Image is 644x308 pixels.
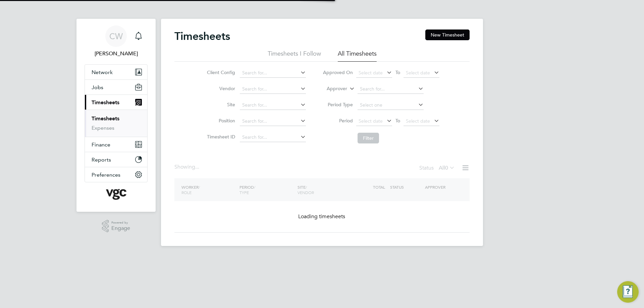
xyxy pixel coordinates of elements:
button: Network [85,65,147,79]
button: Preferences [85,167,147,182]
input: Search for... [240,68,306,78]
div: Timesheets [85,110,147,137]
li: All Timesheets [338,50,377,62]
span: Select date [359,70,383,76]
button: Finance [85,137,147,152]
span: Select date [359,118,383,124]
span: Chris Watson [85,50,148,58]
label: Period Type [323,102,353,108]
label: Approver [317,85,347,92]
span: Powered by [111,220,130,226]
li: Timesheets I Follow [268,50,321,62]
span: Timesheets [92,99,119,106]
div: Status [419,164,456,173]
label: Client Config [205,69,235,75]
a: Go to home page [85,189,148,200]
button: Jobs [85,80,147,95]
label: Approved On [323,69,353,75]
span: Finance [92,141,110,148]
span: Engage [111,226,130,231]
input: Search for... [240,117,306,126]
button: Timesheets [85,95,147,110]
a: Powered byEngage [102,220,130,233]
span: CW [109,32,123,41]
nav: Main navigation [76,19,156,212]
label: Period [323,118,353,124]
span: Select date [406,118,430,124]
span: 0 [445,165,448,171]
span: Jobs [92,84,103,90]
label: Position [205,118,235,124]
label: Vendor [205,85,235,91]
span: ... [195,164,199,170]
div: Showing [174,164,201,171]
a: Timesheets [92,115,119,122]
span: Select date [406,70,430,76]
span: Network [92,69,113,75]
input: Search for... [240,133,306,142]
span: To [393,68,402,77]
input: Search for... [240,84,306,94]
span: To [393,116,402,125]
span: Reports [92,157,111,163]
button: Reports [85,152,147,167]
button: Filter [358,133,379,143]
label: Site [205,102,235,108]
input: Search for... [358,84,424,94]
input: Select one [358,101,424,110]
button: Engage Resource Center [617,281,639,303]
img: vgcgroup-logo-retina.png [106,189,126,200]
a: Expenses [92,125,114,131]
input: Search for... [240,101,306,110]
label: Timesheet ID [205,134,235,140]
span: Preferences [92,172,120,178]
button: New Timesheet [425,29,470,40]
label: All [439,165,455,171]
h2: Timesheets [174,29,230,43]
a: CW[PERSON_NAME] [85,25,148,58]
